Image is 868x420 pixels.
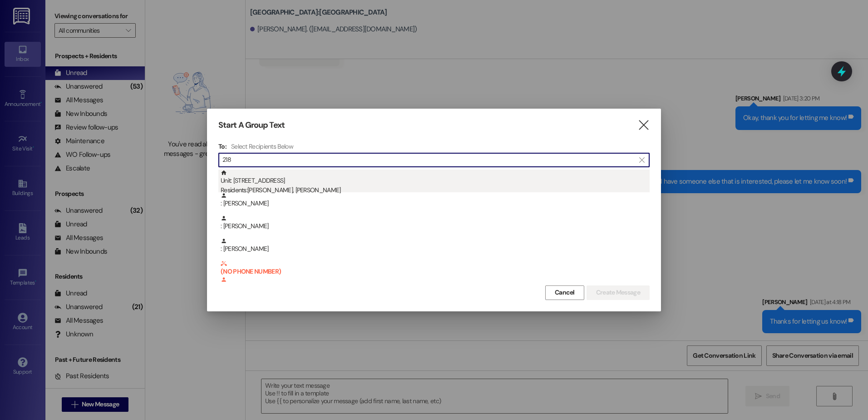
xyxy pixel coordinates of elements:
[218,142,227,150] h3: To:
[587,285,650,300] button: Create Message
[635,153,649,167] button: Clear text
[218,170,650,192] div: Unit: [STREET_ADDRESS]Residents:[PERSON_NAME], [PERSON_NAME]
[596,288,640,297] span: Create Message
[221,238,650,254] div: : [PERSON_NAME]
[639,156,644,164] i: 
[221,170,650,195] div: Unit: [STREET_ADDRESS]
[218,215,650,238] div: : [PERSON_NAME]
[221,215,650,231] div: : [PERSON_NAME]
[545,285,584,300] button: Cancel
[218,238,650,260] div: : [PERSON_NAME]
[222,154,635,166] input: Search for any contact or apartment
[221,260,650,275] b: (NO PHONE NUMBER)
[221,185,650,195] div: Residents: [PERSON_NAME], [PERSON_NAME]
[218,260,650,283] div: (NO PHONE NUMBER) Prospect: [PERSON_NAME]
[221,260,650,302] div: Prospect: [PERSON_NAME]
[637,120,650,130] i: 
[221,192,650,208] div: : [PERSON_NAME]
[218,120,285,130] h3: Start A Group Text
[218,192,650,215] div: : [PERSON_NAME]
[555,288,575,297] span: Cancel
[231,142,293,150] h4: Select Recipients Below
